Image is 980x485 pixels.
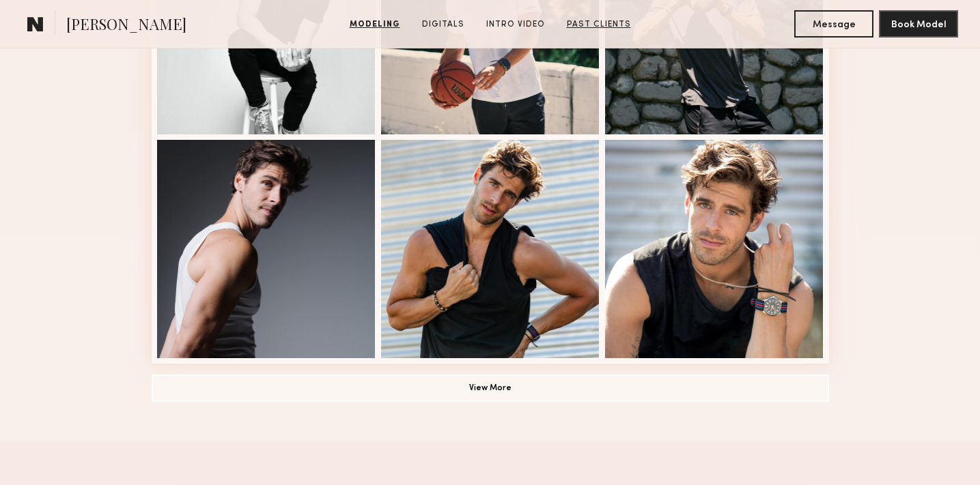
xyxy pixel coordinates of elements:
[879,10,958,38] button: Book Model
[152,374,829,402] button: View More
[794,10,873,38] button: Message
[417,18,470,31] a: Digitals
[879,18,958,29] a: Book Model
[344,18,406,31] a: Modeling
[481,18,550,31] a: Intro Video
[561,18,636,31] a: Past Clients
[66,14,186,38] span: [PERSON_NAME]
